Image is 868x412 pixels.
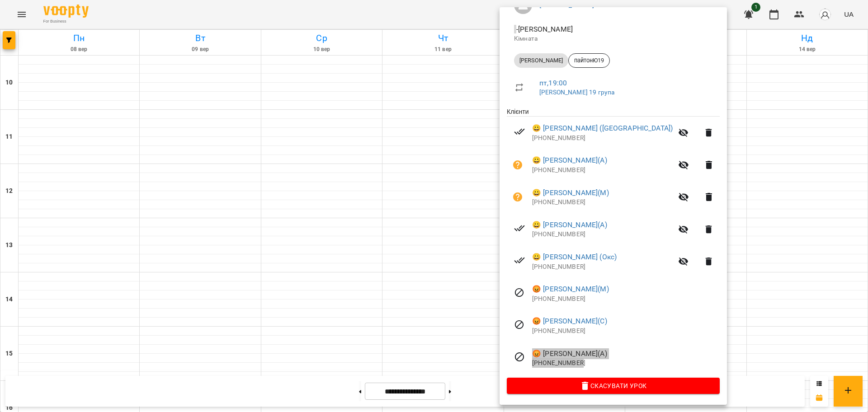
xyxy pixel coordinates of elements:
[514,255,525,266] svg: Візит сплачено
[568,53,610,68] div: пайтонЮ19
[507,186,528,208] button: Візит ще не сплачено. Додати оплату?
[514,380,712,391] span: Скасувати Урок
[507,378,720,394] button: Скасувати Урок
[507,154,528,176] button: Візит ще не сплачено. Додати оплату?
[514,287,525,298] svg: Візит скасовано
[532,166,673,175] p: [PHONE_NUMBER]
[514,351,525,362] svg: Візит скасовано
[532,220,607,230] a: 😀 [PERSON_NAME](А)
[532,230,673,239] p: [PHONE_NUMBER]
[532,348,607,359] a: 😡 [PERSON_NAME](А)
[532,187,609,198] a: 😀 [PERSON_NAME](М)
[507,107,720,378] ul: Клієнти
[532,262,673,272] p: [PHONE_NUMBER]
[569,56,609,65] span: пайтонЮ19
[532,316,607,327] a: 😡 [PERSON_NAME](С)
[532,327,720,336] p: [PHONE_NUMBER]
[532,252,617,262] a: 😀 [PERSON_NAME] (Окс)
[514,126,525,137] svg: Візит сплачено
[514,223,525,234] svg: Візит сплачено
[532,198,673,207] p: [PHONE_NUMBER]
[514,34,712,43] p: Кімната
[532,134,673,143] p: [PHONE_NUMBER]
[539,0,594,9] a: [PERSON_NAME]
[532,284,609,295] a: 😡 [PERSON_NAME](М)
[532,359,720,368] p: [PHONE_NUMBER]
[514,25,575,33] span: - [PERSON_NAME]
[539,79,567,87] a: пт , 19:00
[514,56,568,65] span: [PERSON_NAME]
[539,89,614,96] a: [PERSON_NAME] 19 група
[532,123,673,134] a: 😀 [PERSON_NAME] ([GEOGRAPHIC_DATA])
[532,155,607,166] a: 😀 [PERSON_NAME](А)
[514,319,525,330] svg: Візит скасовано
[532,295,720,304] p: [PHONE_NUMBER]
